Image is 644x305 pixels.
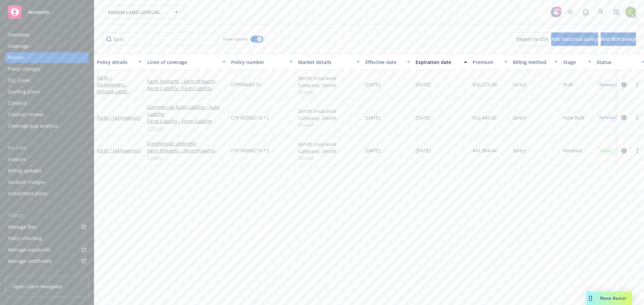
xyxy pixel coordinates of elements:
button: Stage [560,54,594,70]
button: Premium [470,54,510,70]
a: Manage claims [5,267,89,278]
div: Expiration date [416,59,460,66]
div: Account charges [8,177,45,187]
span: $30,223.00 [473,81,497,88]
span: Renewed [599,82,616,88]
a: SSC Cases [5,75,89,86]
span: [DATE] [365,114,380,121]
span: BOR [563,81,573,88]
a: Switch app [610,5,623,19]
button: Effective date [363,54,413,70]
div: Overview [8,29,29,40]
a: Policy changes [5,64,89,74]
button: Policy number [228,54,296,70]
a: Search [594,5,608,19]
a: Stop snowing [563,5,577,19]
span: Accounts [28,9,49,15]
span: Direct [513,81,526,88]
button: Expiration date [413,54,470,70]
span: Active [599,148,613,154]
a: Farm / Farmowners [97,147,141,154]
div: Billing updates [8,165,42,176]
a: Farm Liability - Farm Liability [147,118,226,125]
span: [DATE] [416,81,431,88]
a: Overview [5,29,89,40]
div: Contract review [8,109,43,120]
div: 99+ [555,7,561,13]
div: Manage exposures [8,244,51,255]
span: Show all [298,122,360,127]
div: Policies [8,52,25,63]
div: Zenith Insurance Company, Zenith [298,107,360,122]
a: more [633,81,641,89]
div: Coverage [8,41,29,52]
span: Renewal [563,147,582,154]
a: circleInformation [620,81,628,89]
div: Coverage gap analysis [8,121,58,131]
a: Installment plans [5,188,89,199]
div: Lines of coverage [147,59,218,66]
div: Quoting plans [8,86,40,97]
span: Direct [513,114,526,121]
a: Manage certificates [5,256,89,266]
div: Policy number [231,59,285,66]
span: [DATE] [365,81,380,88]
span: Show all [298,89,360,94]
a: more [633,147,641,155]
div: Contacts [8,98,28,108]
a: Invoices [5,154,89,165]
a: 1 more [147,125,226,132]
a: Commercial Umbrella [147,140,226,147]
a: Farm Property - Farm Property [147,147,226,154]
span: Direct [513,147,526,154]
div: Stage [563,59,584,66]
div: Manage certificates [8,256,52,266]
a: Coverage gap analysis [5,121,89,131]
span: Open Client Navigator [12,283,62,290]
span: Add historical policy [551,36,598,42]
button: Nova Assist [586,292,632,305]
a: circleInformation [620,147,628,155]
div: Premium [473,59,500,66]
div: Policy changes [8,64,41,74]
button: Market details [296,54,363,70]
a: Policies [5,52,89,63]
a: more [633,113,641,122]
span: [DATE] [416,114,431,121]
a: Account charges [5,177,89,187]
span: CFP 00006215-13 [231,147,269,154]
span: FOIADA LAND LEVELING LLC [108,9,166,16]
span: Export to CSV [517,36,548,42]
div: Zenith Insurance Company, Zenith [298,75,360,89]
span: $41,904.64 [473,147,497,154]
div: Manage claims [8,267,42,278]
a: Commercial Auto Liability - Auto Liability [147,103,226,118]
a: 2 more [147,154,226,161]
div: Billing method [513,59,550,66]
div: Invoices [8,154,26,165]
div: Tools [5,212,89,219]
span: Show inactive [222,36,248,42]
span: Nova Assist [600,295,627,301]
a: Policy checking [5,233,89,244]
div: Installment plans [8,188,47,199]
div: Drag to move [586,292,595,305]
span: Show all [298,155,360,160]
div: SSC Cases [8,75,31,86]
button: FOIADA LAND LEVELING LLC [102,5,186,19]
a: Accounts [5,3,89,21]
a: Report a Bug [579,5,592,19]
button: Add historical policy [551,32,598,46]
a: Farm Property - Farm Property [147,78,226,85]
div: Policy details [97,59,135,66]
img: photo [625,7,636,17]
a: Manage files [5,222,89,232]
span: Renewed [599,115,616,121]
a: Quoting plans [5,86,89,97]
span: [DATE] [416,147,431,154]
div: Manage files [8,222,37,232]
a: Billing updates [5,165,89,176]
a: circleInformation [620,113,628,122]
a: Manage exposures [5,244,89,255]
button: Export to CSV [517,32,548,46]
